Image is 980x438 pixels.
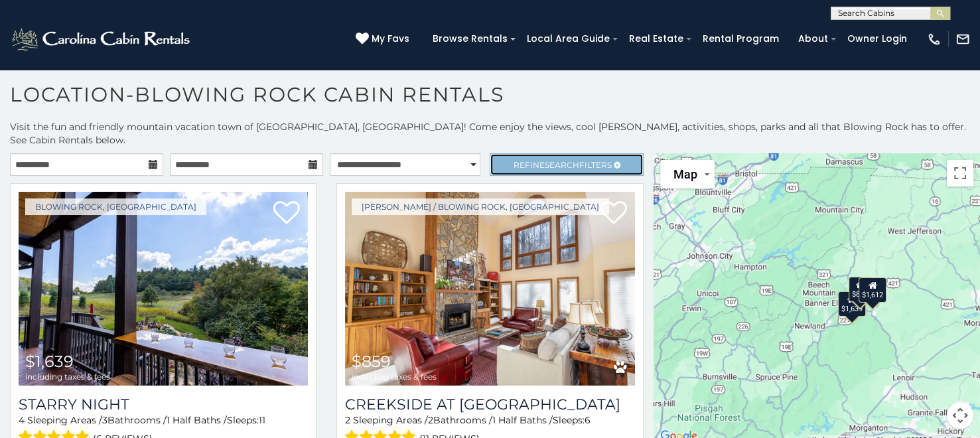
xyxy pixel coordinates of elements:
span: Map [673,167,697,181]
a: Add to favorites [273,200,300,228]
span: 11 [259,414,265,426]
a: Starry Night [19,396,308,413]
img: phone-regular-white.png [927,32,942,46]
a: Browse Rentals [426,29,514,49]
img: mail-regular-white.png [955,32,970,46]
a: Real Estate [622,29,690,49]
img: Creekside at Yonahlossee [345,192,634,386]
a: About [792,29,835,49]
div: $859 [849,277,871,302]
div: $1,612 [859,277,886,303]
span: 2 [345,414,350,426]
span: including taxes & fees [352,372,437,381]
span: Search [545,160,579,170]
span: $1,639 [25,352,74,371]
a: Blowing Rock, [GEOGRAPHIC_DATA] [25,198,206,215]
span: including taxes & fees [25,372,110,381]
h3: Creekside at Yonahlossee [345,396,634,413]
a: RefineSearchFilters [490,153,643,176]
span: 1 Half Baths / [167,414,227,426]
a: Add to favorites [600,200,627,228]
span: $859 [352,352,391,371]
a: Local Area Guide [520,29,616,49]
span: Refine Filters [514,160,612,170]
a: My Favs [356,32,413,46]
a: Starry Night $1,639 including taxes & fees [19,192,308,386]
a: Rental Program [696,29,786,49]
button: Change map style [660,160,715,188]
span: My Favs [372,32,409,46]
span: 4 [19,414,25,426]
a: Creekside at Yonahlossee $859 including taxes & fees [345,192,634,386]
div: $1,639 [837,291,865,316]
span: 1 Half Baths / [492,414,553,426]
button: Toggle fullscreen view [947,160,973,186]
button: Map camera controls [947,402,973,429]
span: 3 [102,414,107,426]
span: 6 [585,414,591,426]
a: [PERSON_NAME] / Blowing Rock, [GEOGRAPHIC_DATA] [352,198,609,215]
span: 2 [428,414,433,426]
a: Owner Login [841,29,914,49]
img: White-1-2.png [10,26,194,52]
img: Starry Night [19,192,308,386]
a: Creekside at [GEOGRAPHIC_DATA] [345,396,634,413]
